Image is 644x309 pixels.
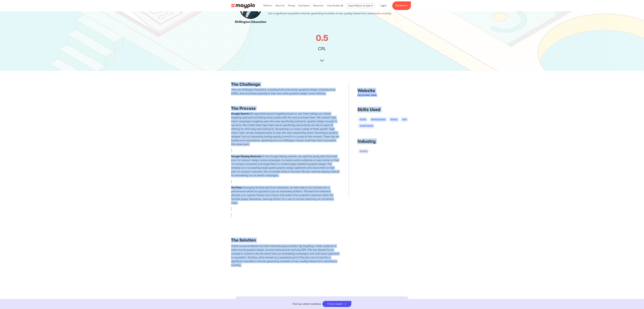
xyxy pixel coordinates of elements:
[357,88,413,93] div: Website
[231,106,340,112] h3: The Process
[360,118,366,121] div: paid ads
[231,112,340,146] p: We segmented search targeting based on user intent setting up a tiered targeting approach priorit...
[357,107,413,112] div: Skills Used
[357,94,377,96] a: [URL][DOMAIN_NAME]
[402,118,407,121] div: other
[293,302,321,306] p: Hire top vetted marketers
[328,303,343,305] div: Find an expert
[346,3,375,8] a: Expert Platform for SaaS
[298,1,311,10] div: Top Experts
[231,186,340,205] p: Leveraging YouTube lead form extensions, we were able to turn YouTube into a performance vehicle ...
[231,3,255,8] img: Mayple logo
[231,238,340,244] h4: The Solution
[231,3,255,8] a: home
[231,154,340,177] p: On the Google display network, we used first-party data from their prior ‘on campus’ design cours...
[231,244,340,267] p: Online course enrollment has been tremendously successful. By targeting a wider audience of inten...
[263,1,273,10] div: Platform
[231,88,340,95] p: How can Shillington Education, a leading brick and mortar, graphics design university since [DATE...
[360,124,373,127] div: google shopping
[275,1,285,10] div: About Us
[371,118,385,121] div: marketing strategy
[287,1,296,10] div: Pricing
[392,1,411,10] a: Get Started
[360,150,367,153] div: education
[357,139,413,144] div: Industry
[231,155,261,158] strong: Google Display Network:
[231,112,250,115] strong: Google Search:
[231,82,340,88] h3: The Challenge
[377,2,390,9] a: Log In
[348,4,370,7] div: Expert Platform for SaaS
[390,118,397,121] div: branding
[313,1,324,10] div: Resources
[231,186,242,189] strong: YouTube:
